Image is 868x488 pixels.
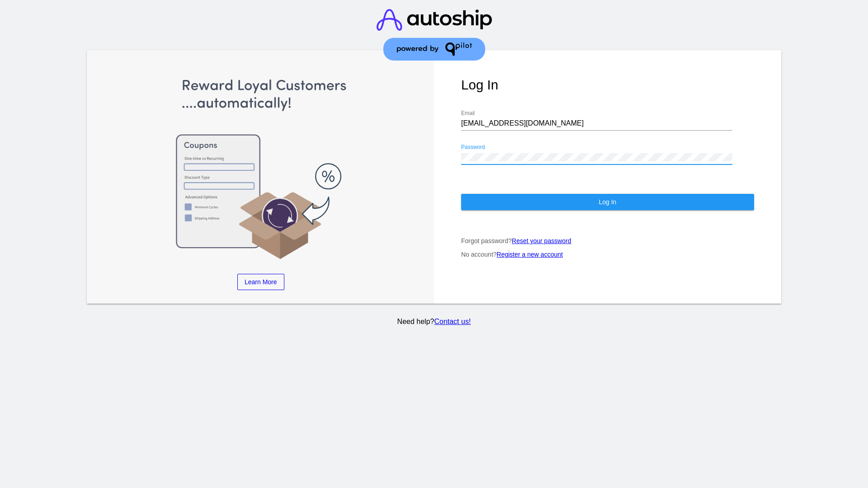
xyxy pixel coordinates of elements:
[461,251,754,258] p: No account?
[245,278,277,286] span: Learn More
[114,77,407,260] img: Apply Coupons Automatically to Scheduled Orders with QPilot
[461,119,732,127] input: Email
[512,237,571,244] a: Reset your password
[434,318,471,325] a: Contact us!
[461,194,754,210] button: Log In
[497,251,563,258] a: Register a new account
[461,77,754,93] h1: Log In
[599,198,616,206] span: Log In
[85,318,783,326] p: Need help?
[237,274,284,290] a: Learn More
[461,237,754,244] p: Forgot password?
